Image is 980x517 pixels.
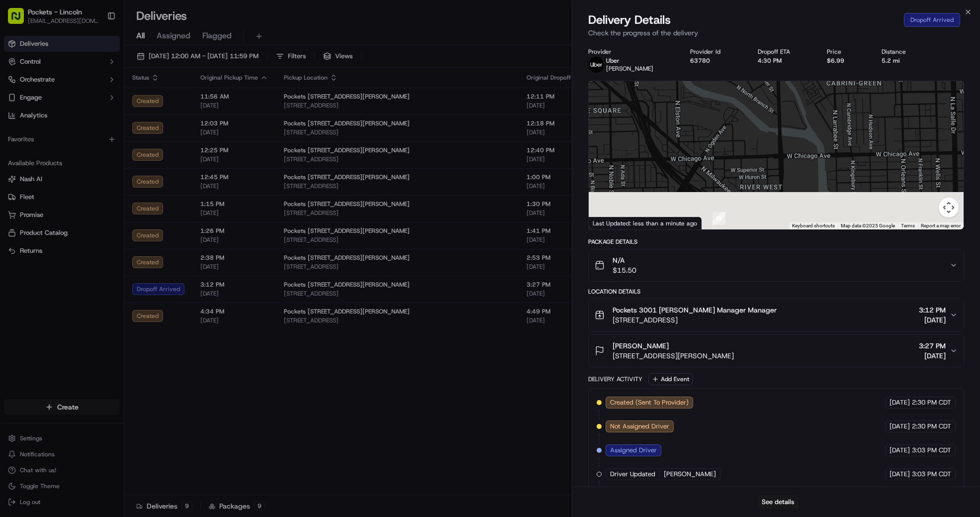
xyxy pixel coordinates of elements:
span: 3:03 PM CDT [912,470,951,479]
a: 💻API Documentation [80,192,164,209]
img: 1736555255976-a54dd68f-1ca7-489b-9aae-adbdc363a1c4 [10,95,28,113]
a: Report a map error [921,223,961,228]
div: 4:30 PM [758,57,811,65]
span: [PERSON_NAME] [606,65,653,73]
span: Knowledge Base [20,196,76,206]
span: [PERSON_NAME] [31,154,81,162]
div: Past conversations [10,129,67,137]
span: [PERSON_NAME] [613,341,669,351]
a: Terms (opens in new tab) [901,223,915,228]
button: Keyboard shortcuts [792,222,835,229]
span: [DATE] [919,315,946,325]
span: Created (Sent To Provider) [610,398,689,407]
span: Driver Updated [610,470,655,479]
div: Last Updated: less than a minute ago [589,217,702,229]
div: $6.99 [827,57,866,65]
button: Map camera controls [939,198,959,217]
span: [STREET_ADDRESS][PERSON_NAME] [613,351,734,361]
button: [PERSON_NAME][STREET_ADDRESS][PERSON_NAME]3:27 PM[DATE] [589,335,964,367]
a: 📗Knowledge Base [6,192,80,209]
button: 63780 [690,57,710,65]
span: 3:27 PM [919,341,946,351]
div: Package Details [588,238,964,246]
div: 5.2 mi [882,57,927,65]
span: Pylon [99,220,120,227]
div: Dropoff ETA [758,48,811,56]
span: [PERSON_NAME] [664,470,716,479]
span: [DATE] [890,446,910,455]
img: 1736555255976-a54dd68f-1ca7-489b-9aae-adbdc363a1c4 [20,155,28,163]
div: 22 [713,212,725,225]
p: Check the progress of the delivery [588,28,964,38]
span: [DATE] [919,351,946,361]
span: [STREET_ADDRESS] [613,315,777,325]
div: Provider Id [690,48,742,56]
div: We're available if you need us! [45,105,137,113]
p: Welcome 👋 [10,40,181,56]
button: See all [154,127,181,139]
button: See details [757,495,799,509]
button: Start new chat [169,98,181,110]
span: Map data ©2025 Google [841,223,895,228]
div: Delivery Activity [588,375,642,383]
span: 3:12 PM [919,305,946,315]
span: 3:03 PM CDT [912,446,951,455]
span: [DATE] [890,398,910,407]
img: Google [591,216,624,229]
span: Pockets 3001 [PERSON_NAME] Manager Manager [613,305,777,315]
div: Location Details [588,288,964,296]
button: Add Event [648,373,693,385]
span: Not Assigned Driver [610,422,669,431]
img: uber-new-logo.jpeg [588,57,604,73]
span: • [83,154,86,162]
div: Price [827,48,866,56]
img: Nash [10,10,30,30]
div: 💻 [84,197,92,205]
span: N/A [613,255,636,265]
span: [DATE] [890,422,910,431]
a: Open this area in Google Maps (opens a new window) [591,216,624,229]
span: [DATE] [890,470,910,479]
a: Powered byPylon [70,219,120,227]
p: Uber [606,57,653,65]
button: N/A$15.50 [589,249,964,281]
img: Liam S. [10,145,26,161]
div: 📗 [10,197,18,205]
span: 2:30 PM CDT [912,398,951,407]
input: Got a question? Start typing here... [26,64,179,75]
img: 5e9a9d7314ff4150bce227a61376b483.jpg [21,95,39,113]
span: [DATE] [88,154,108,162]
button: Pockets 3001 [PERSON_NAME] Manager Manager[STREET_ADDRESS]3:12 PM[DATE] [589,299,964,331]
span: 2:30 PM CDT [912,422,951,431]
div: Start new chat [45,95,163,105]
span: Assigned Driver [610,446,657,455]
span: $15.50 [613,265,636,275]
div: Provider [588,48,675,56]
span: Delivery Details [588,12,671,28]
span: API Documentation [94,196,160,206]
div: Distance [882,48,927,56]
